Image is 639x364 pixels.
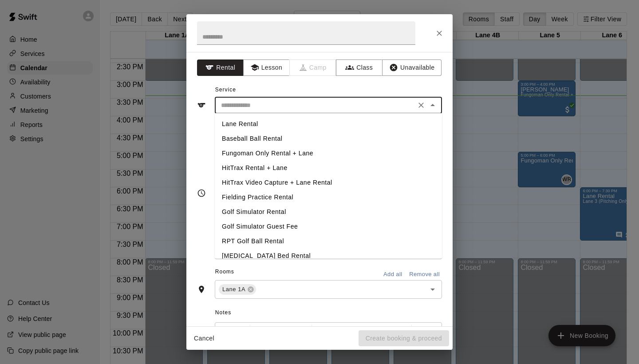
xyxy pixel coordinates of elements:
li: Fielding Practice Rental [215,190,442,205]
li: HitTrax Video Capture + Lane Rental [215,175,442,190]
button: Format Bold [314,324,329,340]
svg: Service [197,101,206,110]
button: Insert Link [394,324,409,340]
li: HitTrax Rental + Lane [215,161,442,175]
div: Lane 1A [219,284,256,295]
button: Formatting Options [252,324,310,340]
button: Format Strikethrough [362,324,377,340]
span: Rooms [215,269,234,275]
button: Rental [197,59,244,76]
li: RPT Golf Ball Rental [215,234,442,249]
li: [MEDICAL_DATA] Bed Rental [215,249,442,263]
button: Close [426,99,439,111]
svg: Timing [197,189,206,198]
span: Notes [215,306,442,320]
button: Format Italics [330,324,345,340]
li: Golf Simulator Rental [215,205,442,219]
button: Cancel [190,330,218,347]
button: Open [426,283,439,296]
svg: Rooms [197,285,206,294]
button: Unavailable [382,59,442,76]
button: Close [431,25,447,41]
button: Remove all [407,268,442,281]
button: Redo [233,324,248,340]
li: Lane Rental [215,117,442,131]
li: Baseball Ball Rental [215,131,442,146]
button: Format Underline [346,324,361,340]
li: Golf Simulator Guest Fee [215,219,442,234]
button: Left Align [414,324,429,340]
button: Insert Code [378,324,393,340]
button: Lesson [243,59,290,76]
button: Clear [415,99,427,111]
button: Add all [379,268,407,281]
li: Fungoman Only Rental + Lane [215,146,442,161]
span: Service [215,87,236,93]
span: Camps can only be created in the Services page [290,59,336,76]
button: Class [336,59,383,76]
button: Undo [217,324,232,340]
span: Lane 1A [219,285,249,294]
